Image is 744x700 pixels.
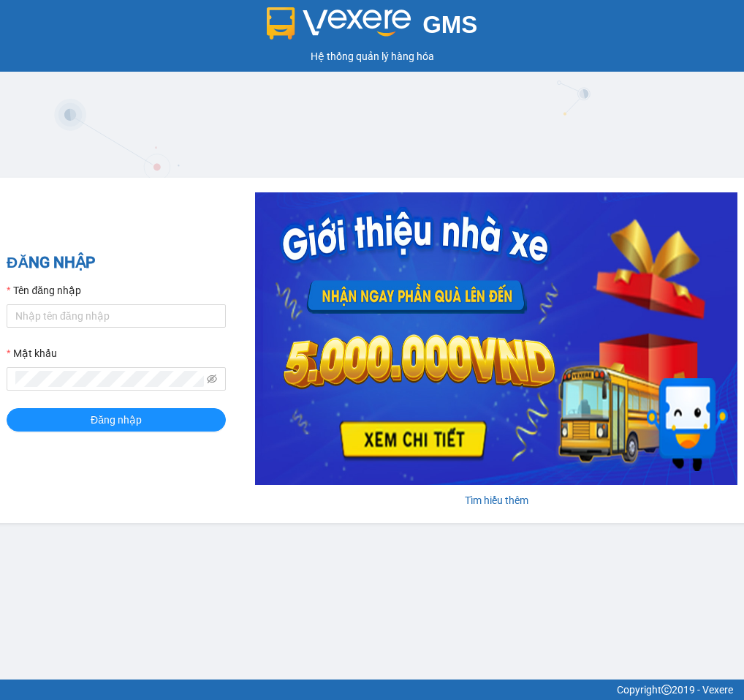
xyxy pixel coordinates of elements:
[7,282,81,298] label: Tên đăng nhập
[267,7,411,39] img: logo 2
[4,48,740,64] div: Hệ thống quản lý hàng hóa
[267,22,478,34] a: GMS
[422,11,477,38] span: GMS
[255,192,737,485] img: banner-0
[7,304,226,328] input: Tên đăng nhập
[661,685,672,695] span: copyright
[11,682,733,698] div: Copyright 2019 - Vexere
[91,412,142,428] span: Đăng nhập
[15,371,204,387] input: Mật khẩu
[7,345,57,361] label: Mật khẩu
[7,408,226,432] button: Đăng nhập
[7,251,226,275] h2: ĐĂNG NHẬP
[207,374,217,384] span: eye-invisible
[255,492,737,508] div: Tìm hiểu thêm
